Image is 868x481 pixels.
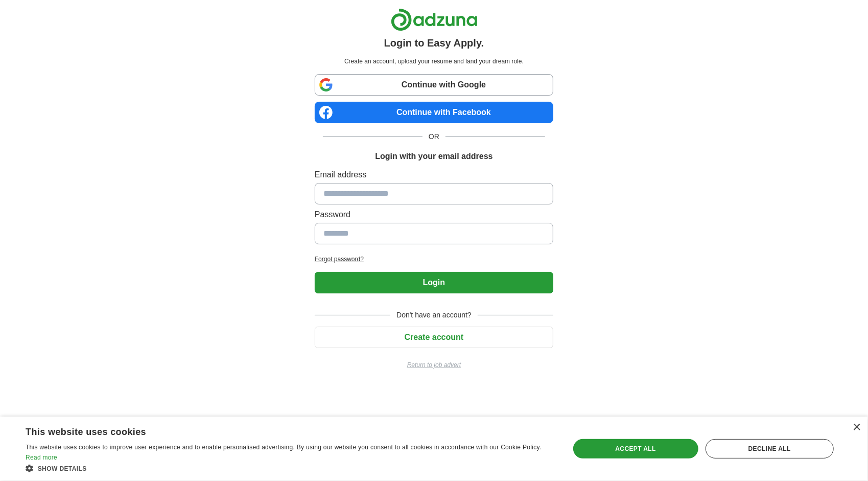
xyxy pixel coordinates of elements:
span: OR [423,131,445,142]
div: Decline all [706,439,834,459]
p: Create an account, upload your resume and land your dream role. [317,57,551,66]
a: Forgot password? [315,255,553,264]
div: Show details [26,463,553,473]
span: Don't have an account? [390,310,478,320]
div: This website uses cookies [26,423,528,438]
label: Password [315,209,553,221]
button: Create account [315,327,553,348]
span: Show details [38,465,87,472]
h1: Login with your email address [375,150,492,163]
a: Continue with Google [315,74,553,96]
button: Login [315,272,553,293]
div: Accept all [573,439,698,459]
a: Continue with Facebook [315,102,553,123]
h1: Login to Easy Apply. [384,35,484,51]
a: Return to job advert [315,360,553,370]
label: Email address [315,169,553,181]
a: Read more, opens a new window [26,454,57,461]
div: Close [853,424,860,431]
img: Adzuna logo [391,8,478,31]
a: Create account [315,333,553,341]
span: This website uses cookies to improve user experience and to enable personalised advertising. By u... [26,444,542,451]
